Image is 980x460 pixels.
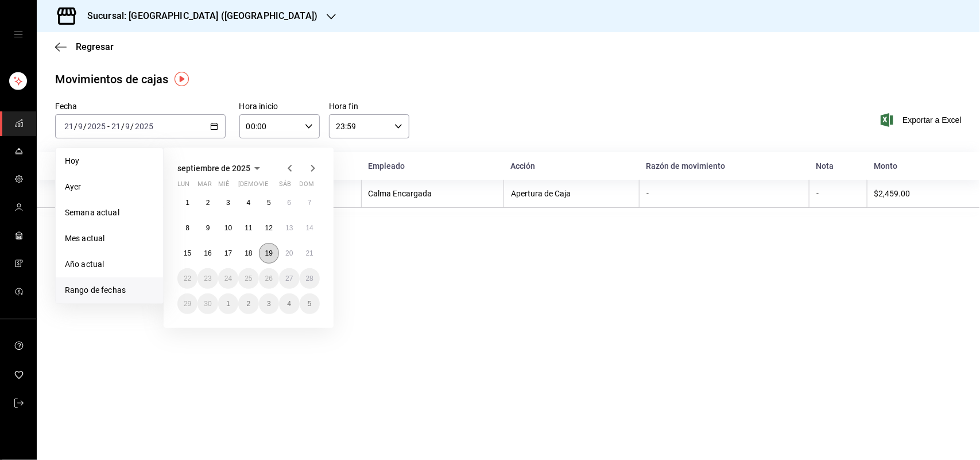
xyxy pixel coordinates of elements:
[300,192,320,213] button: 7 de septiembre de 2025
[238,218,258,238] button: 11 de septiembre de 2025
[226,199,230,207] abbr: 3 de septiembre de 2025
[306,275,313,283] abbr: 28 de septiembre de 2025
[78,9,317,23] h3: Sucursal: [GEOGRAPHIC_DATA] ([GEOGRAPHIC_DATA])
[206,224,210,232] abbr: 9 de septiembre de 2025
[87,122,106,131] input: ----
[111,122,121,131] input: --
[177,161,264,175] button: septiembre de 2025
[65,181,154,193] span: Ayer
[816,189,860,198] div: -
[197,180,211,192] abbr: martes
[259,180,268,192] abbr: viernes
[177,218,197,238] button: 8 de septiembre de 2025
[55,41,114,52] button: Regresar
[121,122,125,131] span: /
[874,189,962,198] div: $2,459.00
[267,300,271,308] abbr: 3 de octubre de 2025
[300,268,320,289] button: 28 de septiembre de 2025
[76,41,114,52] span: Regresar
[185,224,189,232] abbr: 8 de septiembre de 2025
[177,192,197,213] button: 1 de septiembre de 2025
[300,243,320,264] button: 21 de septiembre de 2025
[238,293,258,314] button: 2 de octubre de 2025
[874,161,962,171] div: Monto
[218,192,238,213] button: 3 de septiembre de 2025
[646,161,803,171] div: Razón de movimiento
[816,161,861,171] div: Nota
[65,258,154,270] span: Año actual
[285,275,293,283] abbr: 27 de septiembre de 2025
[267,199,271,207] abbr: 5 de septiembre de 2025
[204,300,211,308] abbr: 30 de septiembre de 2025
[368,161,497,171] div: Empleado
[197,192,218,213] button: 2 de septiembre de 2025
[329,103,409,111] label: Hora fin
[259,293,279,314] button: 3 de octubre de 2025
[177,180,189,192] abbr: lunes
[185,199,189,207] abbr: 1 de septiembre de 2025
[131,122,134,131] span: /
[224,224,232,232] abbr: 10 de septiembre de 2025
[306,249,313,257] abbr: 21 de septiembre de 2025
[247,300,251,308] abbr: 2 de octubre de 2025
[55,103,226,111] label: Fecha
[206,199,210,207] abbr: 2 de septiembre de 2025
[369,189,497,198] div: Calma Encargada
[245,224,252,232] abbr: 11 de septiembre de 2025
[197,268,218,289] button: 23 de septiembre de 2025
[65,155,154,167] span: Hoy
[245,275,252,283] abbr: 25 de septiembre de 2025
[238,180,306,192] abbr: jueves
[134,122,154,131] input: ----
[279,218,299,238] button: 13 de septiembre de 2025
[259,243,279,264] button: 19 de septiembre de 2025
[218,243,238,264] button: 17 de septiembre de 2025
[300,293,320,314] button: 5 de octubre de 2025
[14,30,23,39] button: open drawer
[177,164,250,173] span: septiembre de 2025
[883,113,962,127] span: Exportar a Excel
[218,180,229,192] abbr: miércoles
[197,218,218,238] button: 9 de septiembre de 2025
[259,268,279,289] button: 26 de septiembre de 2025
[646,189,802,198] div: -
[184,275,191,283] abbr: 22 de septiembre de 2025
[279,268,299,289] button: 27 de septiembre de 2025
[184,300,191,308] abbr: 29 de septiembre de 2025
[265,249,273,257] abbr: 19 de septiembre de 2025
[308,300,312,308] abbr: 5 de octubre de 2025
[308,199,312,207] abbr: 7 de septiembre de 2025
[226,300,230,308] abbr: 1 de octubre de 2025
[285,224,293,232] abbr: 13 de septiembre de 2025
[285,249,293,257] abbr: 20 de septiembre de 2025
[279,192,299,213] button: 6 de septiembre de 2025
[259,192,279,213] button: 5 de septiembre de 2025
[65,284,154,296] span: Rango de fechas
[300,180,314,192] abbr: domingo
[175,72,189,86] img: Tooltip marker
[287,300,291,308] abbr: 4 de octubre de 2025
[287,199,291,207] abbr: 6 de septiembre de 2025
[204,275,211,283] abbr: 23 de septiembre de 2025
[177,243,197,264] button: 15 de septiembre de 2025
[65,207,154,219] span: Semana actual
[224,275,232,283] abbr: 24 de septiembre de 2025
[259,218,279,238] button: 12 de septiembre de 2025
[125,122,131,131] input: --
[238,268,258,289] button: 25 de septiembre de 2025
[64,122,74,131] input: --
[279,243,299,264] button: 20 de septiembre de 2025
[197,243,218,264] button: 16 de septiembre de 2025
[197,293,218,314] button: 30 de septiembre de 2025
[238,243,258,264] button: 18 de septiembre de 2025
[184,249,191,257] abbr: 15 de septiembre de 2025
[265,275,273,283] abbr: 26 de septiembre de 2025
[218,293,238,314] button: 1 de octubre de 2025
[511,161,633,171] div: Acción
[239,103,320,111] label: Hora inicio
[265,224,273,232] abbr: 12 de septiembre de 2025
[78,122,83,131] input: --
[74,122,78,131] span: /
[224,249,232,257] abbr: 17 de septiembre de 2025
